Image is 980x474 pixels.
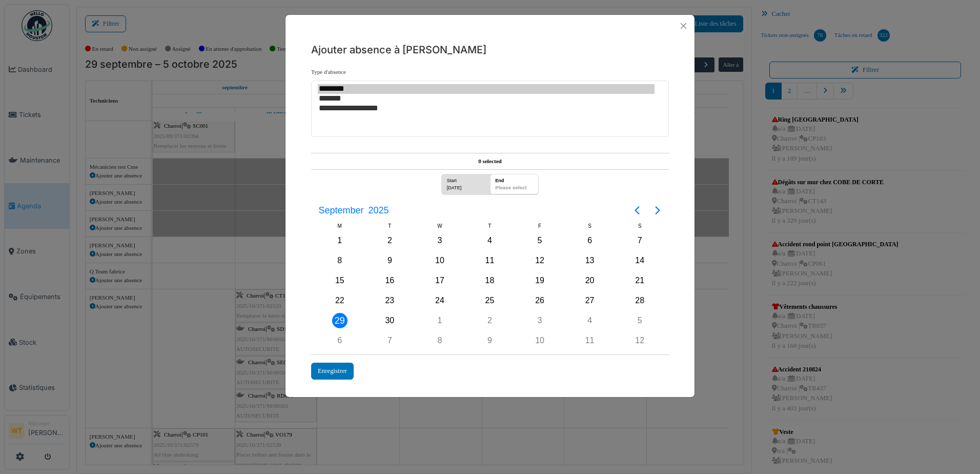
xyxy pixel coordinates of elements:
[432,233,447,248] div: Wednesday, September 3, 2025
[432,253,447,268] div: Wednesday, September 10, 2025
[432,273,447,288] div: Wednesday, September 17, 2025
[582,253,598,268] div: Saturday, September 13, 2025
[632,253,647,268] div: Sunday, September 14, 2025
[582,313,598,328] div: Saturday, October 4, 2025
[482,253,497,268] div: Thursday, September 11, 2025
[332,253,348,268] div: Monday, September 8, 2025
[582,293,598,308] div: Saturday, September 27, 2025
[415,222,465,230] div: W
[493,174,536,185] div: End
[482,233,497,248] div: Thursday, September 4, 2025
[532,233,547,248] div: Friday, September 5, 2025
[465,222,515,230] div: T
[311,42,669,57] h5: Ajouter absence à [PERSON_NAME]
[366,201,391,220] span: 2025
[582,333,598,348] div: Saturday, October 11, 2025
[582,233,598,248] div: Saturday, September 6, 2025
[382,273,397,288] div: Tuesday, September 16, 2025
[311,153,669,170] div: 0 selected
[627,200,647,221] button: Previous page
[382,253,397,268] div: Tuesday, September 9, 2025
[482,313,497,328] div: Thursday, October 2, 2025
[382,333,397,348] div: Tuesday, October 7, 2025
[532,333,547,348] div: Friday, October 10, 2025
[444,184,480,194] div: [DATE]
[316,201,366,220] span: September
[632,293,647,308] div: Sunday, September 28, 2025
[493,184,536,194] div: Please select
[382,313,397,328] div: Tuesday, September 30, 2025
[311,363,354,380] div: Enregistrer
[332,333,348,348] div: Monday, October 6, 2025
[382,233,397,248] div: Tuesday, September 2, 2025
[532,253,547,268] div: Friday, September 12, 2025
[632,333,647,348] div: Sunday, October 12, 2025
[332,233,348,248] div: Monday, September 1, 2025
[312,201,395,220] button: September2025
[332,273,348,288] div: Monday, September 15, 2025
[444,174,480,185] div: Start
[532,313,547,328] div: Friday, October 3, 2025
[432,313,447,328] div: Wednesday, October 1, 2025
[565,222,615,230] div: S
[482,333,497,348] div: Thursday, October 9, 2025
[332,293,348,308] div: Monday, September 22, 2025
[632,273,647,288] div: Sunday, September 21, 2025
[582,273,598,288] div: Saturday, September 20, 2025
[632,313,647,328] div: Sunday, October 5, 2025
[677,19,690,33] button: Close
[515,222,565,230] div: F
[647,200,668,221] button: Next page
[632,233,647,248] div: Sunday, September 7, 2025
[532,293,547,308] div: Friday, September 26, 2025
[532,273,547,288] div: Friday, September 19, 2025
[382,293,397,308] div: Tuesday, September 23, 2025
[365,222,415,230] div: T
[432,333,447,348] div: Wednesday, October 8, 2025
[615,222,665,230] div: S
[482,293,497,308] div: Thursday, September 25, 2025
[311,68,346,76] label: Type d'absence
[432,293,447,308] div: Wednesday, September 24, 2025
[315,222,365,230] div: M
[332,313,348,328] div: Today, Monday, September 29, 2025
[482,273,497,288] div: Thursday, September 18, 2025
